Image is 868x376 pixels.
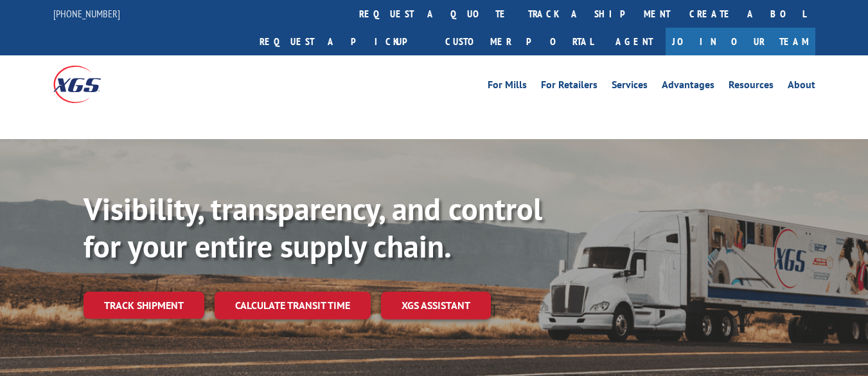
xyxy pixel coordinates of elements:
[53,7,120,20] a: [PHONE_NUMBER]
[84,292,204,319] a: Track shipment
[84,189,542,266] b: Visibility, transparency, and control for your entire supply chain.
[436,28,603,55] a: Customer Portal
[662,80,714,94] a: Advantages
[250,28,436,55] a: Request a pickup
[488,80,527,94] a: For Mills
[729,80,774,94] a: Resources
[666,28,815,55] a: Join Our Team
[215,292,371,319] a: Calculate transit time
[541,80,598,94] a: For Retailers
[788,80,815,94] a: About
[603,28,666,55] a: Agent
[381,292,491,319] a: XGS ASSISTANT
[612,80,648,94] a: Services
